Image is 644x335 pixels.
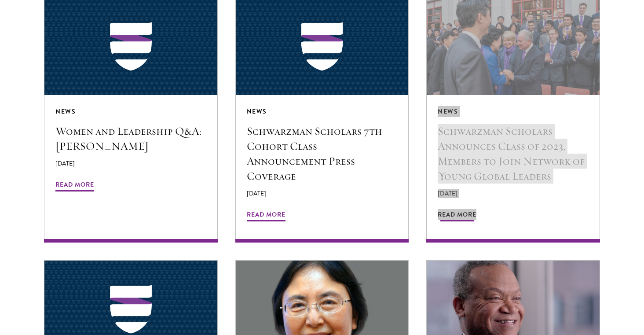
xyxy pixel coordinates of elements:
[438,124,589,184] h5: Schwarzman Scholars Announces Class of 2023, Members to Join Network of Young Global Leaders
[55,179,94,193] span: Read More
[247,106,398,117] div: News
[247,189,398,198] p: [DATE]
[438,106,589,117] div: News
[55,159,206,168] p: [DATE]
[438,209,476,223] span: Read More
[438,189,589,198] p: [DATE]
[247,124,398,184] h5: Schwarzman Scholars 7th Cohort Class Announcement Press Coverage
[247,209,285,223] span: Read More
[55,106,206,117] div: News
[55,124,206,154] h5: Women and Leadership Q&A: [PERSON_NAME]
